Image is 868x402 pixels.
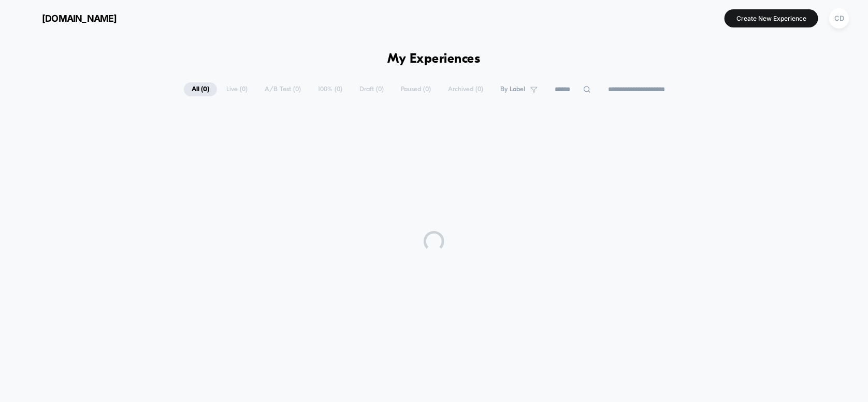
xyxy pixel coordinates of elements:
[500,85,525,93] span: By Label
[826,8,852,29] button: CD
[16,10,120,26] button: [DOMAIN_NAME]
[388,52,481,67] h1: My Experiences
[42,13,117,24] span: [DOMAIN_NAME]
[725,9,818,27] button: Create New Experience
[829,8,849,28] div: CD
[184,82,217,96] span: All ( 0 )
